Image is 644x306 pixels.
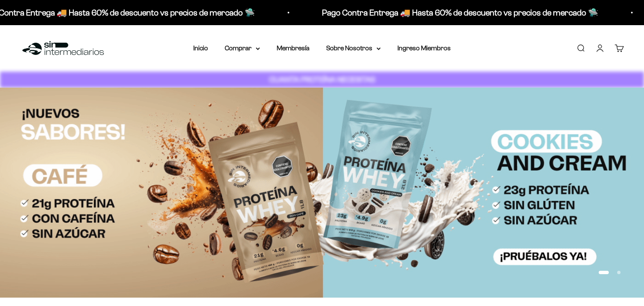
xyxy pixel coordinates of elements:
[321,6,597,19] p: Pago Contra Entrega 🚚 Hasta 60% de descuento vs precios de mercado 🛸
[326,43,381,54] summary: Sobre Nosotros
[397,44,451,52] a: Ingreso Miembros
[193,44,208,52] a: Inicio
[225,43,260,54] summary: Comprar
[269,75,375,84] strong: CUANTA PROTEÍNA NECESITAS
[277,44,309,52] a: Membresía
